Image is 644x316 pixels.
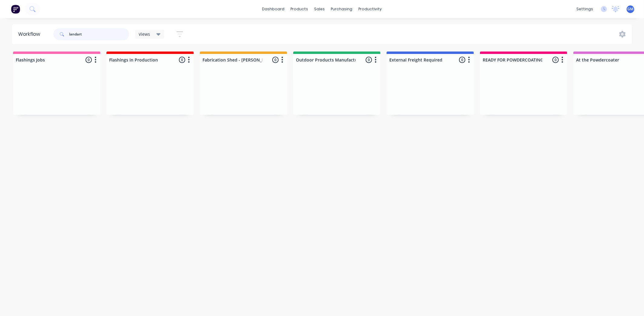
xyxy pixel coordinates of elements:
a: dashboard [259,5,288,14]
img: Factory [11,5,20,14]
span: GM [628,6,634,12]
span: Views [139,31,150,37]
input: Search for orders... [69,28,129,40]
div: Workflow [18,31,43,38]
div: purchasing [328,5,356,14]
div: products [288,5,311,14]
div: settings [573,5,596,14]
div: productivity [356,5,385,14]
div: sales [311,5,328,14]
